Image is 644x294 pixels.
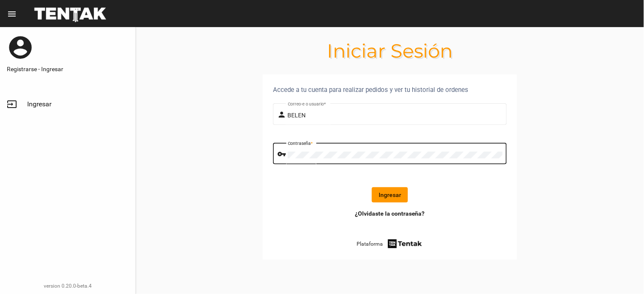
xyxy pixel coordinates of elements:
div: Accede a tu cuenta para realizar pedidos y ver tu historial de ordenes [273,85,507,95]
div: version 0.20.0-beta.4 [7,282,129,290]
mat-icon: account_circle [7,34,34,61]
mat-icon: vpn_key [278,149,288,159]
img: tentak-firm.png [387,238,423,250]
span: Ingresar [27,100,51,108]
a: Registrarse - Ingresar [7,65,129,73]
mat-icon: input [7,99,17,109]
button: Ingresar [372,187,408,202]
span: Plataforma [357,240,383,248]
a: ¿Olvidaste la contraseña? [355,209,425,218]
a: Plataforma [357,238,423,250]
mat-icon: person [278,110,288,120]
h1: Iniciar Sesión [136,44,644,58]
mat-icon: menu [7,9,17,19]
